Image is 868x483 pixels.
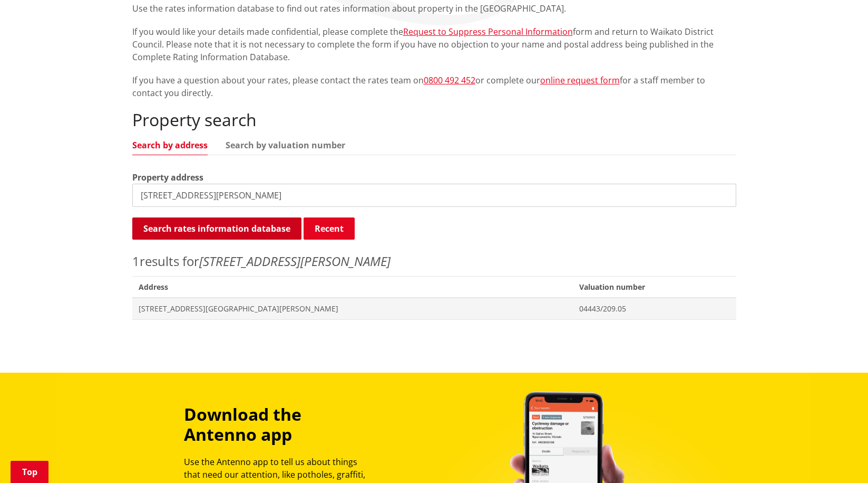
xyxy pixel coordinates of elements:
span: Valuation number [573,276,736,298]
em: [STREET_ADDRESS][PERSON_NAME] [199,252,391,270]
a: [STREET_ADDRESS][GEOGRAPHIC_DATA][PERSON_NAME] 04443/209.05 [132,298,736,319]
a: Request to Suppress Personal Information [403,26,573,37]
a: Top [11,461,48,483]
span: 04443/209.05 [579,304,729,314]
p: If you would like your details made confidential, please complete the form and return to Waikato ... [132,25,736,63]
input: e.g. Duke Street NGARUAWAHIA [132,184,736,207]
button: Search rates information database [132,217,301,240]
a: Search by valuation number [226,141,345,149]
span: 1 [132,252,140,270]
span: [STREET_ADDRESS][GEOGRAPHIC_DATA][PERSON_NAME] [139,304,567,314]
h3: Download the Antenno app [184,404,375,445]
a: 0800 492 452 [424,74,475,86]
span: Address [132,276,573,298]
a: online request form [540,74,620,86]
h2: Property search [132,110,736,130]
label: Property address [132,171,203,184]
p: results for [132,252,736,271]
p: If you have a question about your rates, please contact the rates team on or complete our for a s... [132,74,736,99]
p: Use the rates information database to find out rates information about property in the [GEOGRAPHI... [132,2,736,15]
button: Recent [304,217,355,240]
a: Search by address [132,141,208,149]
iframe: Messenger Launcher [820,439,857,477]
